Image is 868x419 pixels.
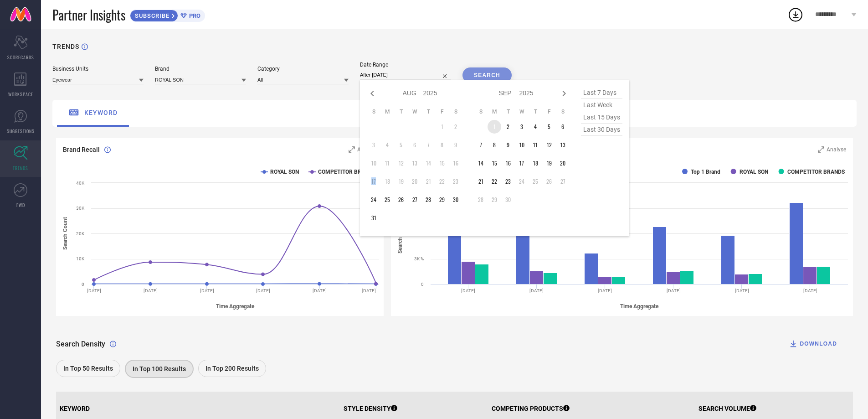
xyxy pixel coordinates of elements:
[318,169,375,175] text: COMPETITOR BRANDS
[488,108,501,115] th: Monday
[488,193,501,207] td: Mon Sep 29 2025
[474,108,488,115] th: Sunday
[501,175,515,188] td: Tue Sep 23 2025
[435,120,449,134] td: Fri Aug 01 2025
[76,256,85,261] text: 10K
[380,156,394,170] td: Mon Aug 11 2025
[691,169,720,175] text: Top 1 Brand
[421,138,435,152] td: Thu Aug 07 2025
[367,175,380,188] td: Sun Aug 17 2025
[205,365,259,372] span: In Top 200 Results
[367,211,380,225] td: Sun Aug 31 2025
[435,108,449,115] th: Friday
[357,146,377,153] span: Analyse
[488,156,501,170] td: Mon Sep 15 2025
[367,88,378,99] div: Previous month
[529,120,542,134] td: Thu Sep 04 2025
[474,156,488,170] td: Sun Sep 14 2025
[542,156,556,170] td: Fri Sep 19 2025
[474,138,488,152] td: Sun Sep 07 2025
[82,282,84,287] text: 0
[414,256,424,261] text: 3K %
[559,88,570,99] div: Next month
[789,339,837,348] div: DOWNLOAD
[130,12,172,19] span: SUBSCRIBE
[349,146,355,153] svg: Zoom
[394,138,408,152] td: Tue Aug 05 2025
[216,303,255,310] tspan: Time Aggregate
[461,288,475,293] text: [DATE]
[556,138,570,152] td: Sat Sep 13 2025
[408,175,421,188] td: Wed Aug 20 2025
[408,193,421,207] td: Wed Aug 27 2025
[52,43,79,50] h1: TRENDS
[421,156,435,170] td: Thu Aug 14 2025
[435,156,449,170] td: Fri Aug 15 2025
[421,108,435,115] th: Thursday
[130,7,205,22] a: SUBSCRIBEPRO
[501,108,515,115] th: Tuesday
[787,169,845,175] text: COMPETITOR BRANDS
[367,138,380,152] td: Sun Aug 03 2025
[144,288,158,293] text: [DATE]
[13,165,28,171] span: TRENDS
[367,156,380,170] td: Sun Aug 10 2025
[581,87,622,99] span: last 7 days
[344,405,397,412] p: STYLE DENSITY
[515,156,529,170] td: Wed Sep 17 2025
[394,156,408,170] td: Tue Aug 12 2025
[63,146,100,153] span: Brand Recall
[699,405,756,412] p: SEARCH VOLUME
[16,202,25,208] span: FWD
[620,303,659,310] tspan: Time Aggregate
[394,108,408,115] th: Tuesday
[474,193,488,207] td: Sun Sep 28 2025
[408,156,421,170] td: Wed Aug 13 2025
[270,169,299,175] text: ROYAL SON
[313,288,327,293] text: [DATE]
[598,288,612,293] text: [DATE]
[7,128,35,134] span: SUGGESTIONS
[133,365,186,372] span: In Top 100 Results
[7,54,34,61] span: SCORECARDS
[408,108,421,115] th: Wednesday
[488,120,501,134] td: Mon Sep 01 2025
[200,288,214,293] text: [DATE]
[581,111,622,124] span: last 15 days
[394,193,408,207] td: Tue Aug 26 2025
[87,288,101,293] text: [DATE]
[488,175,501,188] td: Mon Sep 22 2025
[556,108,570,115] th: Saturday
[408,138,421,152] td: Wed Aug 06 2025
[435,193,449,207] td: Fri Aug 29 2025
[367,108,380,115] th: Sunday
[556,120,570,134] td: Sat Sep 06 2025
[449,156,462,170] td: Sat Aug 16 2025
[581,99,622,111] span: last week
[435,138,449,152] td: Fri Aug 08 2025
[530,288,544,293] text: [DATE]
[501,120,515,134] td: Tue Sep 02 2025
[63,365,113,372] span: In Top 50 Results
[155,66,246,72] div: Brand
[818,146,824,153] svg: Zoom
[529,108,542,115] th: Thursday
[380,108,394,115] th: Monday
[449,138,462,152] td: Sat Aug 09 2025
[76,231,85,236] text: 20K
[380,138,394,152] td: Mon Aug 04 2025
[529,138,542,152] td: Thu Sep 11 2025
[449,175,462,188] td: Sat Aug 23 2025
[501,193,515,207] td: Tue Sep 30 2025
[667,288,681,293] text: [DATE]
[542,120,556,134] td: Fri Sep 05 2025
[52,66,144,72] div: Business Units
[449,108,462,115] th: Saturday
[449,120,462,134] td: Sat Aug 02 2025
[501,156,515,170] td: Tue Sep 16 2025
[542,138,556,152] td: Fri Sep 12 2025
[581,124,622,136] span: last 30 days
[257,66,349,72] div: Category
[435,175,449,188] td: Fri Aug 22 2025
[803,288,817,293] text: [DATE]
